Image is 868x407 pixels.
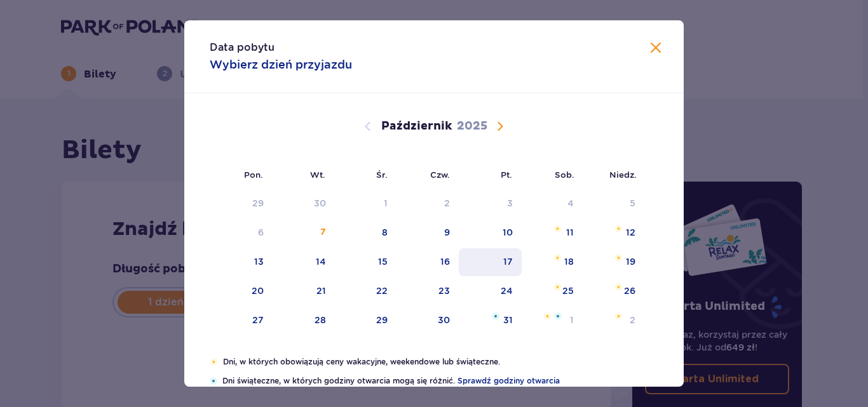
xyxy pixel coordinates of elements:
div: 6 [258,226,264,239]
td: czwartek, 9 października 2025 [397,219,459,247]
div: 5 [630,197,635,210]
small: Pon. [244,170,263,180]
a: Sprawdź godziny otwarcia [458,375,560,387]
td: piątek, 24 października 2025 [459,277,522,305]
div: 17 [503,255,513,268]
div: 8 [382,226,388,239]
div: 12 [626,226,635,239]
div: 9 [444,226,450,239]
div: 1 [384,197,388,210]
div: 28 [315,314,326,326]
td: Data niedostępna. sobota, 4 października 2025 [522,190,583,218]
button: Zamknij [648,41,663,57]
div: 3 [507,197,513,210]
img: Pomarańczowa gwiazdka [614,312,623,320]
td: niedziela, 26 października 2025 [583,277,644,305]
td: poniedziałek, 20 października 2025 [210,277,273,305]
div: 11 [566,226,574,239]
div: 10 [503,226,513,239]
td: Data niedostępna. czwartek, 2 października 2025 [397,190,459,218]
img: Niebieska gwiazdka [210,377,217,385]
button: Następny miesiąc [492,119,508,134]
td: niedziela, 19 października 2025 [583,248,644,276]
div: 27 [252,314,264,326]
td: sobota, 1 listopada 2025 [522,307,583,335]
div: 15 [378,255,388,268]
td: poniedziałek, 27 października 2025 [210,307,273,335]
p: Data pobytu [210,41,275,55]
td: Data niedostępna. niedziela, 5 października 2025 [583,190,644,218]
td: wtorek, 7 października 2025 [273,219,336,247]
td: środa, 29 października 2025 [335,307,397,335]
img: Pomarańczowa gwiazdka [553,254,562,262]
div: 24 [501,284,513,297]
div: 19 [626,255,635,268]
td: poniedziałek, 13 października 2025 [210,248,273,276]
td: sobota, 18 października 2025 [522,248,583,276]
small: Czw. [430,170,450,180]
td: Data niedostępna. piątek, 3 października 2025 [459,190,522,218]
div: 30 [314,197,326,210]
img: Pomarańczowa gwiazdka [553,283,562,291]
p: 2025 [457,119,487,134]
td: wtorek, 14 października 2025 [273,248,336,276]
td: niedziela, 12 października 2025 [583,219,644,247]
td: sobota, 25 października 2025 [522,277,583,305]
small: Niedz. [609,170,637,180]
img: Pomarańczowa gwiazdka [614,254,623,262]
td: środa, 8 października 2025 [335,219,397,247]
div: 18 [564,255,574,268]
small: Śr. [376,170,388,180]
div: 26 [624,284,635,297]
td: środa, 15 października 2025 [335,248,397,276]
p: Wybierz dzień przyjazdu [210,57,352,72]
div: 30 [438,314,450,326]
div: 13 [254,255,264,268]
button: Poprzedni miesiąc [360,119,376,134]
td: piątek, 31 października 2025 [459,307,522,335]
div: 29 [252,197,264,210]
td: środa, 22 października 2025 [335,277,397,305]
td: Data niedostępna. wtorek, 30 września 2025 [273,190,336,218]
p: Dni świąteczne, w których godziny otwarcia mogą się różnić. [222,375,658,387]
td: sobota, 11 października 2025 [522,219,583,247]
img: Pomarańczowa gwiazdka [614,283,623,291]
p: Dni, w których obowiązują ceny wakacyjne, weekendowe lub świąteczne. [223,356,658,368]
div: 4 [567,197,574,210]
div: 31 [503,314,513,326]
div: 22 [376,284,388,297]
div: 29 [376,314,388,326]
td: wtorek, 21 października 2025 [273,277,336,305]
td: czwartek, 16 października 2025 [397,248,459,276]
td: Data niedostępna. poniedziałek, 29 września 2025 [210,190,273,218]
div: 2 [630,314,635,326]
td: piątek, 17 października 2025 [459,248,522,276]
div: 20 [252,284,264,297]
div: 14 [316,255,326,268]
td: wtorek, 28 października 2025 [273,307,336,335]
div: 1 [570,314,574,326]
div: 21 [316,284,326,297]
td: piątek, 10 października 2025 [459,219,522,247]
div: 2 [444,197,450,210]
td: czwartek, 23 października 2025 [397,277,459,305]
td: czwartek, 30 października 2025 [397,307,459,335]
small: Sob. [555,170,574,180]
div: 23 [438,284,450,297]
td: Data niedostępna. środa, 1 października 2025 [335,190,397,218]
img: Pomarańczowa gwiazdka [543,312,552,320]
td: Data niedostępna. poniedziałek, 6 października 2025 [210,219,273,247]
div: 16 [440,255,450,268]
div: 25 [562,284,574,297]
img: Niebieska gwiazdka [554,312,562,320]
img: Niebieska gwiazdka [492,312,499,320]
img: Pomarańczowa gwiazdka [210,358,218,366]
img: Pomarańczowa gwiazdka [614,225,623,232]
td: niedziela, 2 listopada 2025 [583,307,644,335]
p: Październik [381,119,452,134]
div: 7 [320,226,326,239]
small: Wt. [310,170,325,180]
img: Pomarańczowa gwiazdka [553,225,562,232]
small: Pt. [501,170,512,180]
